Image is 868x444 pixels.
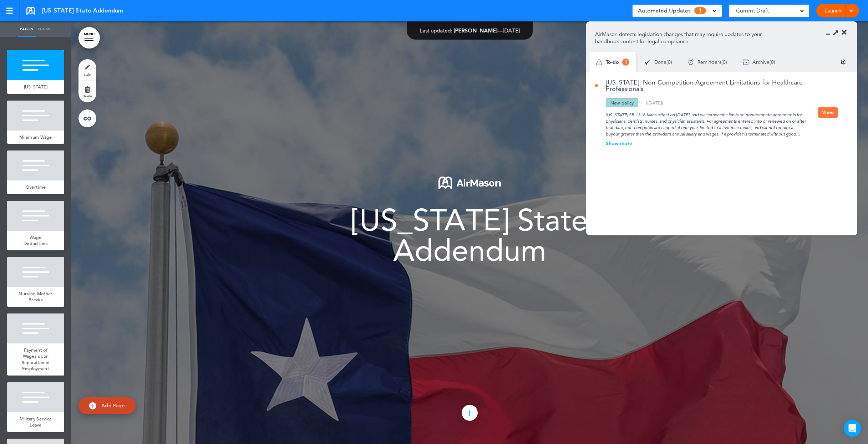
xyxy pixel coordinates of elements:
[723,60,726,65] span: 0
[595,107,818,137] div: [US_STATE] SB 1318 takes effect on [DATE], and places specific limits on non-compete agreements f...
[83,94,92,98] span: delete
[606,60,619,65] span: To-do
[19,134,52,140] span: Minimum Wage
[595,141,818,146] div: Show more
[668,60,671,65] span: 0
[595,79,818,92] a: [US_STATE]: Non-Competition Agreement Limitations for Healthcare Professionals
[637,53,680,72] div: ( )
[844,420,861,437] div: Open Intercom Messenger
[22,347,50,372] span: Payment of Wages upon Separation of Employment
[648,100,662,106] span: [DATE]
[7,180,64,194] a: Overtime
[606,98,638,107] div: New policy
[78,27,100,49] a: MENU
[7,343,64,376] a: Payment of Wages upon Separation of Employment
[24,234,48,247] span: Wage Deductions
[7,412,64,432] a: Military Service Leave
[752,60,770,65] span: Archive
[78,59,96,81] a: style
[680,53,735,72] div: ( )
[818,107,838,118] button: View
[420,28,520,33] div: —
[697,60,721,65] span: Reminders
[26,184,46,190] span: Overtime
[351,202,588,268] span: [US_STATE] State Addendum
[654,60,666,65] span: Done
[78,81,96,102] a: delete
[7,287,64,307] a: Nursing Mother Breaks
[503,27,520,34] span: [DATE]
[36,21,54,37] a: Theme
[42,7,123,15] span: [US_STATE] State Addendum
[84,72,91,76] span: style
[736,6,769,16] span: Current Draft
[596,59,602,65] img: apu_icons_todo.svg
[595,31,772,45] p: AirMason detects legislation changes that may require updates to your handbook content for legal ...
[688,59,694,65] img: apu_icons_remind.svg
[420,27,452,34] span: Last updated:
[735,53,783,72] div: ( )
[771,60,774,65] span: 0
[18,21,36,37] a: Pages
[622,58,629,66] span: 1
[822,4,844,17] a: Launch
[438,177,501,189] img: 1722553576973-Airmason_logo_White.png
[7,80,64,94] a: [US_STATE]
[743,59,749,65] img: apu_icons_archive.svg
[19,291,52,303] span: Nursing Mother Breaks
[7,231,64,250] a: Wage Deductions
[453,27,497,34] span: [PERSON_NAME]
[694,7,706,14] span: 1
[89,402,96,409] img: add.svg
[638,6,691,16] span: Automated Updates
[20,416,52,428] span: Military Service Leave
[840,59,846,65] img: settings.svg
[7,131,64,144] a: Minimum Wage
[24,84,48,90] span: [US_STATE]
[78,397,136,414] a: Add Page
[101,402,125,409] span: Add Page
[646,101,663,105] div: ( )
[645,59,651,65] img: apu_icons_done.svg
